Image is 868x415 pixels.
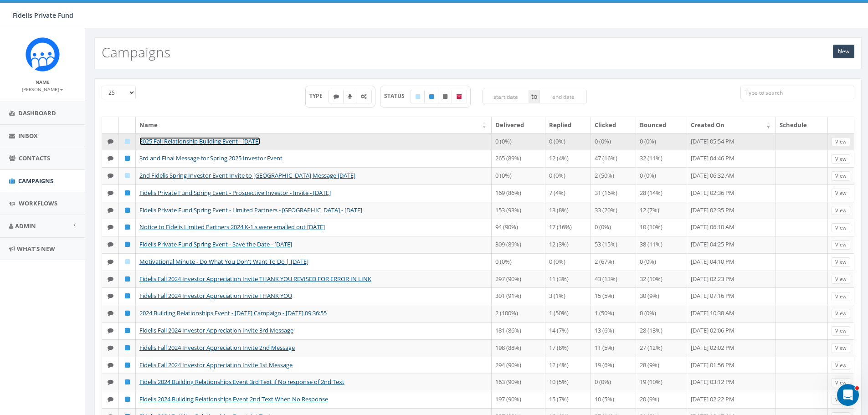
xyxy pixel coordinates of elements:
[545,167,591,184] td: 0 (0%)
[591,322,636,339] td: 13 (6%)
[125,207,130,213] i: Published
[832,292,850,302] a: View
[361,94,367,99] i: Automated Message
[687,133,776,150] td: [DATE] 05:54 PM
[591,374,636,391] td: 0 (0%)
[832,171,850,181] a: View
[636,305,687,322] td: 0 (0%)
[139,223,325,231] a: Notice to Fidelis Limited Partners 2024 K-1's were emailed out [DATE]
[22,86,63,92] small: [PERSON_NAME]
[15,222,36,230] span: Admin
[492,219,546,236] td: 94 (90%)
[832,257,850,267] a: View
[108,224,113,230] i: Text SMS
[334,94,339,99] i: Text SMS
[832,206,850,215] a: View
[687,167,776,184] td: [DATE] 06:32 AM
[18,109,56,117] span: Dashboard
[108,155,113,161] i: Text SMS
[125,328,130,333] i: Published
[384,92,411,100] span: STATUS
[832,309,850,318] a: View
[545,339,591,357] td: 17 (8%)
[687,374,776,391] td: [DATE] 03:12 PM
[108,396,113,402] i: Text SMS
[687,184,776,202] td: [DATE] 02:36 PM
[832,275,850,284] a: View
[108,328,113,333] i: Text SMS
[591,117,636,133] th: Clicked
[108,362,113,368] i: Text SMS
[687,117,776,133] th: Created On: activate to sort column ascending
[545,287,591,305] td: 3 (1%)
[687,305,776,322] td: [DATE] 10:38 AM
[832,137,850,147] a: View
[108,276,113,282] i: Text SMS
[539,90,587,103] input: end date
[687,150,776,167] td: [DATE] 04:46 PM
[26,37,60,72] img: Rally_Corp_Icon.png
[139,257,308,266] a: Motivational Minute - Do What You Don't Want To Do | [DATE]
[139,343,295,352] a: Fidelis Fall 2024 Investor Appreciation Invite 2nd Message
[591,133,636,150] td: 0 (0%)
[832,154,850,164] a: View
[125,345,130,351] i: Published
[636,219,687,236] td: 10 (10%)
[687,236,776,253] td: [DATE] 04:25 PM
[108,190,113,196] i: Text SMS
[591,236,636,253] td: 53 (15%)
[18,177,53,185] span: Campaigns
[108,310,113,316] i: Text SMS
[545,305,591,322] td: 1 (50%)
[545,219,591,236] td: 17 (16%)
[139,171,355,179] a: 2nd Fidelis Spring Investor Event Invite to [GEOGRAPHIC_DATA] Message [DATE]
[776,117,828,133] th: Schedule
[125,259,130,265] i: Draft
[545,253,591,271] td: 0 (0%)
[636,287,687,305] td: 30 (9%)
[740,86,854,99] input: Type to search
[411,90,425,103] label: Draft
[329,90,344,103] label: Text SMS
[139,292,292,300] a: Fidelis Fall 2024 Investor Appreciation Invite THANK YOU
[125,224,130,230] i: Published
[108,293,113,299] i: Text SMS
[13,11,73,20] span: Fidelis Private Fund
[125,396,130,402] i: Published
[591,339,636,357] td: 11 (5%)
[139,395,328,403] a: Fidelis 2024 Building Relationships Event 2nd Text When No Response
[636,391,687,408] td: 20 (9%)
[424,90,439,103] label: Published
[492,271,546,288] td: 297 (90%)
[529,90,539,103] span: to
[636,374,687,391] td: 19 (10%)
[687,357,776,374] td: [DATE] 01:56 PM
[108,345,113,351] i: Text SMS
[545,202,591,219] td: 13 (8%)
[492,391,546,408] td: 197 (90%)
[687,339,776,357] td: [DATE] 02:02 PM
[492,374,546,391] td: 163 (90%)
[545,322,591,339] td: 14 (7%)
[125,173,130,179] i: Draft
[108,241,113,247] i: Text SMS
[492,357,546,374] td: 294 (90%)
[139,206,362,214] a: Fidelis Private Fund Spring Event - Limited Partners - [GEOGRAPHIC_DATA] - [DATE]
[139,275,371,283] a: Fidelis Fall 2024 Investor Appreciation Invite THANK YOU REVISED FOR ERROR IN LINK
[139,361,293,369] a: Fidelis Fall 2024 Investor Appreciation Invite 1st Message
[687,202,776,219] td: [DATE] 02:35 PM
[102,45,170,60] h2: Campaigns
[492,133,546,150] td: 0 (0%)
[636,322,687,339] td: 28 (13%)
[636,184,687,202] td: 28 (14%)
[18,132,38,140] span: Inbox
[636,339,687,357] td: 27 (12%)
[429,94,434,99] i: Published
[108,207,113,213] i: Text SMS
[125,138,130,144] i: Draft
[591,287,636,305] td: 15 (5%)
[492,117,546,133] th: Delivered
[438,90,452,103] label: Unpublished
[452,90,467,103] label: Archived
[125,293,130,299] i: Published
